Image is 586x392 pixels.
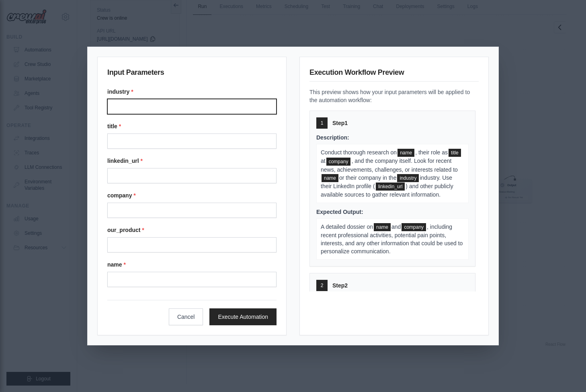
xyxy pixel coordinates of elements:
[321,158,326,164] span: at
[322,174,338,182] span: name
[321,149,397,156] span: Conduct thorough research on
[321,158,458,172] span: , and the company itself. Look for recent news, achievements, challenges, or interests related to
[209,308,277,325] button: Execute Automation
[169,308,203,325] button: Cancel
[374,223,391,231] span: name
[415,149,448,156] span: , their role as
[321,282,324,289] span: 2
[546,353,586,392] iframe: Chat Widget
[449,149,461,157] span: title
[402,223,426,231] span: company
[332,281,348,289] span: Step 2
[316,134,349,141] span: Description:
[397,174,419,182] span: industry
[397,149,414,157] span: name
[376,183,405,191] span: linkedin_url
[107,67,277,81] h3: Input Parameters
[107,88,277,96] label: industry
[309,88,479,104] p: This preview shows how your input parameters will be applied to the automation workflow:
[326,158,351,166] span: company
[309,67,479,82] h3: Execution Workflow Preview
[546,353,586,392] div: 聊天小组件
[332,119,348,127] span: Step 1
[321,224,373,230] span: A detailed dossier on
[107,157,277,165] label: linkedin_url
[107,191,277,199] label: company
[107,122,277,130] label: title
[321,120,324,126] span: 1
[107,261,277,269] label: name
[339,174,396,181] span: or their company in the
[316,209,363,215] span: Expected Output:
[107,226,277,234] label: our_product
[321,174,452,189] span: industry. Use their LinkedIn profile (
[391,224,401,230] span: and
